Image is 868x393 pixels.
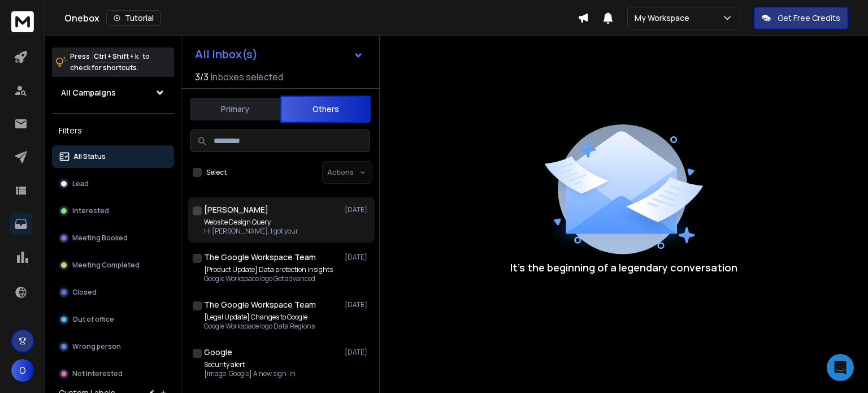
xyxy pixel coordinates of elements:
button: Not Interested [52,362,174,385]
p: Google Workspace logo Data Regions [204,322,315,331]
p: [DATE] [345,205,370,214]
button: Wrong person [52,335,174,358]
p: Meeting Booked [72,234,128,243]
p: Hi [PERSON_NAME], I got your [204,227,298,236]
label: Select [206,168,227,177]
p: Security alert [204,360,296,369]
div: Onebox [64,10,578,26]
button: All Campaigns [52,81,174,104]
p: Website Design Query [204,218,298,227]
h3: Filters [52,123,174,139]
button: Primary [190,97,280,122]
p: Interested [72,206,109,215]
button: Get Free Credits [754,7,848,29]
p: All Status [73,152,106,161]
p: [Product Update] Data protection insights [204,265,333,274]
span: 3 / 3 [195,70,209,84]
p: Wrong person [72,342,121,351]
h1: The Google Workspace Team [204,299,316,310]
h1: Google [204,347,232,358]
h1: All Campaigns [61,87,116,98]
button: Closed [52,281,174,304]
button: O [11,359,34,382]
button: All Inbox(s) [186,43,372,66]
button: Interested [52,200,174,222]
button: All Status [52,145,174,168]
p: [DATE] [345,253,370,262]
p: Not Interested [72,369,123,378]
p: [Legal Update] Changes to Google [204,313,315,322]
button: Meeting Booked [52,227,174,249]
button: Others [280,96,371,123]
p: Lead [72,179,89,188]
button: Out of office [52,308,174,331]
p: [image: Google] A new sign-in [204,369,296,378]
h1: The Google Workspace Team [204,252,316,263]
span: Ctrl + Shift + k [92,50,140,63]
p: My Workspace [635,12,694,24]
h1: [PERSON_NAME] [204,204,268,215]
button: Tutorial [106,10,161,26]
p: Out of office [72,315,114,324]
h1: All Inbox(s) [195,49,258,60]
button: Meeting Completed [52,254,174,277]
h3: Inboxes selected [211,70,283,84]
p: Closed [72,288,97,297]
button: Lead [52,172,174,195]
p: [DATE] [345,348,370,357]
p: It’s the beginning of a legendary conversation [510,260,737,275]
div: Open Intercom Messenger [827,354,854,381]
p: Meeting Completed [72,261,140,270]
p: Press to check for shortcuts. [70,51,150,74]
p: [DATE] [345,300,370,309]
p: Get Free Credits [778,12,840,24]
p: Google Workspace logo Get advanced [204,274,333,283]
